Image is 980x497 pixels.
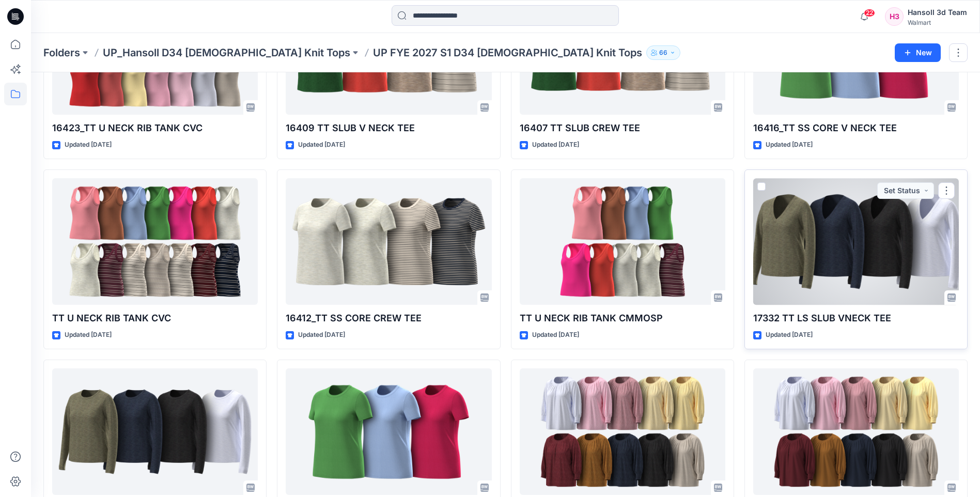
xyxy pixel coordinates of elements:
p: Updated [DATE] [532,330,579,340]
p: 66 [659,47,667,58]
p: 16409 TT SLUB V NECK TEE [286,121,491,135]
p: Updated [DATE] [65,139,112,150]
a: Folders [43,45,80,60]
p: TT U NECK RIB TANK CMMOSP [520,311,725,325]
p: 16423_TT U NECK RIB TANK CVC [52,121,258,135]
p: UP FYE 2027 S1 D34 [DEMOGRAPHIC_DATA] Knit Tops [373,45,642,60]
p: 16416_TT SS CORE V NECK TEE [753,121,959,135]
a: 16412_TT SS CORE CREW TEE [286,178,491,305]
span: 22 [864,9,875,17]
p: TT U NECK RIB TANK CVC [52,311,258,325]
a: 16453 TT NOTCH NECK BUTTON BLOUSE JSY [753,368,959,495]
a: TT U NECK RIB TANK CVC [52,178,258,305]
p: Updated [DATE] [298,330,345,340]
p: Updated [DATE] [65,330,112,340]
a: 16412 TT SS CORE CREW TEE_JSY [286,368,491,495]
p: 16407 TT SLUB CREW TEE [520,121,725,135]
p: Updated [DATE] [766,139,813,150]
a: TT U NECK RIB TANK CMMOSP [520,178,725,305]
p: Updated [DATE] [766,330,813,340]
a: 17335 TT LS SLUB CREW TEE [52,368,258,495]
a: 17332 TT LS SLUB VNECK TEE [753,178,959,305]
p: 17332 TT LS SLUB VNECK TEE [753,311,959,325]
a: 16453 TT NOTCH NECK BUTTON BLOUSE SLUB [520,368,725,495]
div: Walmart [908,19,967,26]
a: UP_Hansoll D34 [DEMOGRAPHIC_DATA] Knit Tops [103,45,350,60]
p: 16412_TT SS CORE CREW TEE [286,311,491,325]
p: Updated [DATE] [532,139,579,150]
button: 66 [646,45,680,60]
div: H3 [885,7,904,26]
div: Hansoll 3d Team [908,6,967,19]
button: New [895,43,941,62]
p: Updated [DATE] [298,139,345,150]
